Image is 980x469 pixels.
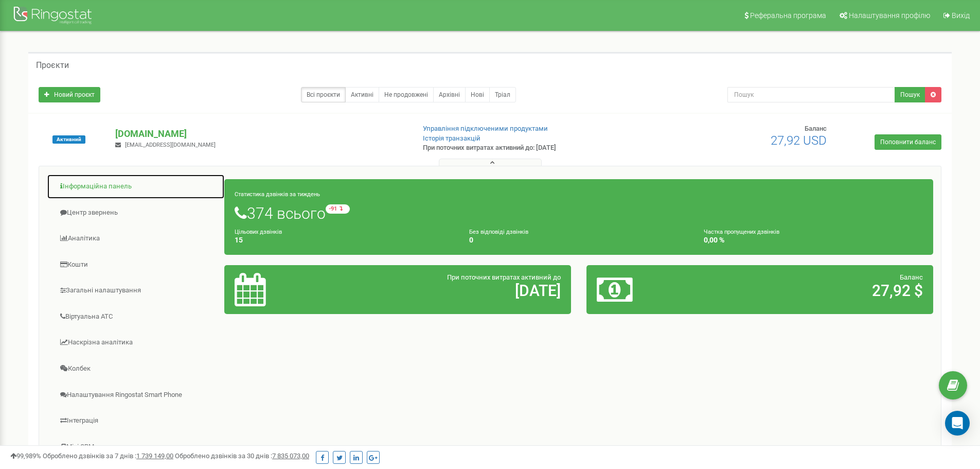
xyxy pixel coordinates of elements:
[136,452,173,460] u: 1 739 149,00
[900,273,923,281] span: Баланс
[423,125,548,132] a: Управління підключеними продуктами
[36,61,69,70] h5: Проєкти
[379,87,434,102] a: Не продовжені
[47,200,225,225] a: Центр звернень
[875,134,941,150] a: Поповнити баланс
[47,304,225,329] a: Віртуальна АТС
[235,236,454,244] h4: 15
[235,191,320,198] small: Статистика дзвінків за тиждень
[301,87,346,102] a: Всі проєкти
[447,273,561,281] span: При поточних витратах активний до
[945,411,970,436] div: Open Intercom Messenger
[423,143,637,153] p: При поточних витратах активний до: [DATE]
[47,435,225,460] a: Mini CRM
[235,204,923,222] h1: 374 всього
[235,229,282,235] small: Цільових дзвінків
[125,142,216,148] span: [EMAIL_ADDRESS][DOMAIN_NAME]
[704,229,779,235] small: Частка пропущених дзвінків
[849,11,930,20] span: Налаштування профілю
[52,135,85,144] span: Активний
[47,383,225,408] a: Налаштування Ringostat Smart Phone
[469,229,528,235] small: Без відповіді дзвінків
[469,236,688,244] h4: 0
[47,408,225,433] a: Інтеграція
[272,452,309,460] u: 7 835 073,00
[43,452,173,460] span: Оброблено дзвінків за 7 днів :
[704,236,923,244] h4: 0,00 %
[348,282,561,299] h2: [DATE]
[727,87,895,102] input: Пошук
[10,452,41,460] span: 99,989%
[805,125,827,132] span: Баланс
[47,330,225,355] a: Наскрізна аналітика
[952,11,970,20] span: Вихід
[39,87,100,102] a: Новий проєкт
[47,174,225,199] a: Інформаційна панель
[47,226,225,251] a: Аналiтика
[345,87,379,102] a: Активні
[175,452,309,460] span: Оброблено дзвінків за 30 днів :
[47,356,225,381] a: Колбек
[423,134,480,142] a: Історія транзакцій
[710,282,923,299] h2: 27,92 $
[489,87,516,102] a: Тріал
[750,11,826,20] span: Реферальна програма
[895,87,925,102] button: Пошук
[465,87,490,102] a: Нові
[771,133,827,148] span: 27,92 USD
[47,252,225,277] a: Кошти
[326,204,350,214] small: -91
[433,87,466,102] a: Архівні
[47,278,225,303] a: Загальні налаштування
[115,127,406,141] p: [DOMAIN_NAME]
